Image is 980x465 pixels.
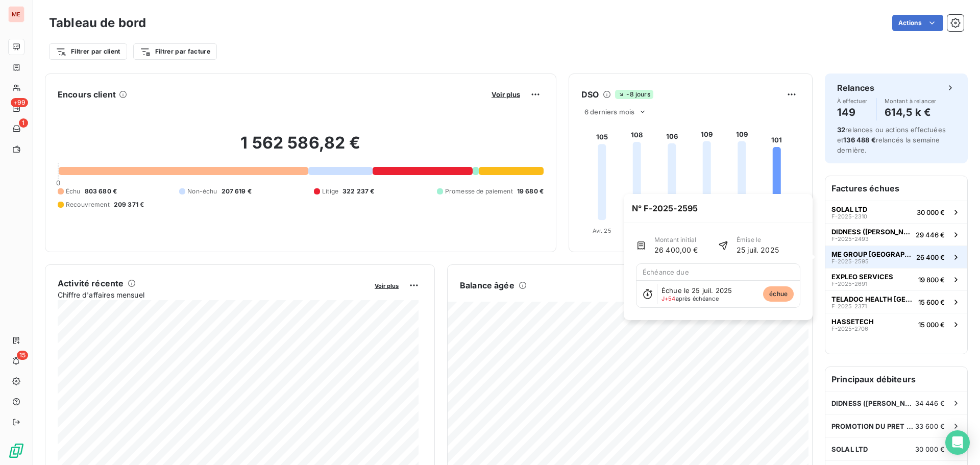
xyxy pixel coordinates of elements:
[66,187,81,196] span: Échu
[763,286,794,302] span: échue
[831,326,868,332] span: F-2025-2706
[56,179,60,187] span: 0
[831,399,915,407] span: DIDNESS ([PERSON_NAME])
[918,276,945,284] span: 19 800 €
[85,187,117,196] span: 803 680 €
[66,200,110,209] span: Recouvrement
[445,187,513,196] span: Promesse de paiement
[825,246,967,268] button: ME GROUP [GEOGRAPHIC_DATA]F-2025-259526 400 €
[885,98,937,104] span: Montant à relancer
[375,282,399,289] span: Voir plus
[615,90,653,99] span: -8 jours
[916,253,945,261] span: 26 400 €
[58,133,544,163] h2: 1 562 586,82 €
[58,88,116,101] h6: Encours client
[837,98,868,104] span: À effectuer
[918,298,945,306] span: 15 600 €
[8,6,24,22] div: ME
[915,399,945,407] span: 34 446 €
[831,273,893,281] span: EXPLEO SERVICES
[114,200,144,209] span: 209 371 €
[49,14,146,32] h3: Tableau de bord
[825,290,967,313] button: TELADOC HEALTH [GEOGRAPHIC_DATA]F-2025-237115 600 €
[825,268,967,290] button: EXPLEO SERVICESF-2025-269119 800 €
[58,277,124,289] h6: Activité récente
[661,286,732,295] span: Échue le 25 juil. 2025
[492,90,520,99] span: Voir plus
[945,430,970,455] div: Open Intercom Messenger
[654,235,698,244] span: Montant initial
[49,43,127,60] button: Filtrer par client
[322,187,338,196] span: Litige
[825,313,967,335] button: HASSETECHF-2025-270615 000 €
[837,126,946,154] span: relances ou actions effectuées et relancés la semaine dernière.
[837,82,874,94] h6: Relances
[661,296,719,302] span: après échéance
[19,118,28,128] span: 1
[488,90,523,99] button: Voir plus
[8,443,24,459] img: Logo LeanPay
[831,250,912,258] span: ME GROUP [GEOGRAPHIC_DATA]
[372,281,402,290] button: Voir plus
[831,445,868,453] span: SOLAL LTD
[831,213,867,219] span: F-2025-2310
[831,236,869,242] span: F-2025-2493
[737,235,779,244] span: Émise le
[917,208,945,216] span: 30 000 €
[831,205,867,213] span: SOLAL LTD
[825,201,967,223] button: SOLAL LTDF-2025-231030 000 €
[654,244,698,255] span: 26 400,00 €
[831,422,915,430] span: PROMOTION DU PRET A PORTER (PIMKIE)
[133,43,217,60] button: Filtrer par facture
[918,321,945,329] span: 15 000 €
[581,88,599,101] h6: DSO
[831,281,867,287] span: F-2025-2691
[460,279,514,291] h6: Balance âgée
[831,258,869,264] span: F-2025-2595
[831,295,914,303] span: TELADOC HEALTH [GEOGRAPHIC_DATA]
[517,187,544,196] span: 19 680 €
[825,367,967,391] h6: Principaux débiteurs
[187,187,217,196] span: Non-échu
[643,268,689,276] span: Échéance due
[892,15,943,31] button: Actions
[624,194,706,223] span: N° F-2025-2595
[342,187,374,196] span: 322 237 €
[831,303,867,309] span: F-2025-2371
[11,98,28,107] span: +99
[584,108,634,116] span: 6 derniers mois
[916,231,945,239] span: 29 446 €
[837,126,845,134] span: 32
[885,104,937,120] h4: 614,5 k €
[222,187,252,196] span: 207 619 €
[825,176,967,201] h6: Factures échues
[737,244,779,255] span: 25 juil. 2025
[661,295,676,302] span: J+54
[843,136,875,144] span: 136 488 €
[915,422,945,430] span: 33 600 €
[831,228,912,236] span: DIDNESS ([PERSON_NAME])
[17,351,28,360] span: 15
[825,223,967,246] button: DIDNESS ([PERSON_NAME])F-2025-249329 446 €
[831,317,874,326] span: HASSETECH
[837,104,868,120] h4: 149
[593,227,611,234] tspan: Avr. 25
[58,289,367,300] span: Chiffre d'affaires mensuel
[915,445,945,453] span: 30 000 €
